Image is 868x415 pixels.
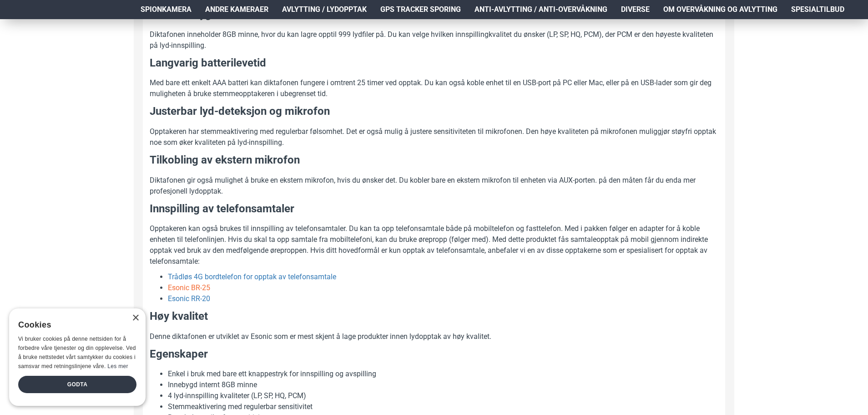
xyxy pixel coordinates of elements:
a: Esonic RR-20 [168,293,210,304]
span: Vi bruker cookies på denne nettsiden for å forbedre våre tjenester og din opplevelse. Ved å bruke... [18,336,136,369]
h3: Høy kvalitet [150,309,718,324]
span: Spesialtilbud [791,4,844,15]
h3: Tilkobling av ekstern mikrofon [150,153,718,168]
a: Les mer, opens a new window [107,363,128,369]
h3: Innspilling av telefonsamtaler [150,201,718,217]
p: Med bare ett enkelt AAA batteri kan diktafonen fungere i omtrent 25 timer ved opptak. Du kan også... [150,77,718,99]
a: Esonic BR-25 [168,282,210,293]
li: 4 lyd-innspilling kvaliteter (LP, SP, HQ, PCM) [168,390,718,401]
span: Spionkamera [141,4,192,15]
p: Denne diktafonen er utviklet av Esonic som er mest skjent å lage produkter innen lydopptak av høy... [150,331,718,342]
div: Godta [18,376,136,393]
h3: Egenskaper [150,347,718,362]
a: Trådløs 4G bordtelefon for opptak av telefonsamtale [168,272,336,282]
div: Cookies [18,315,131,335]
span: Andre kameraer [205,4,268,15]
p: Opptakeren har stemmeaktivering med regulerbar følsomhet. Det er også mulig å justere sensitivite... [150,126,718,148]
li: Enkel i bruk med bare ett knappestryk for innspilling og avspilling [168,369,718,379]
p: Diktafonen gir også mulighet å bruke en ekstern mikrofon, hvis du ønsker det. Du kobler bare en e... [150,175,718,197]
span: Avlytting / Lydopptak [282,4,367,15]
span: Diverse [621,4,650,15]
h3: Langvarig batterilevetid [150,56,718,71]
div: Close [132,315,139,322]
p: Diktafonen inneholder 8GB minne, hvor du kan lagre opptil 999 lydfiler på. Du kan velge hvilken i... [150,29,718,51]
h3: Justerbar lyd-deteksjon og mikrofon [150,104,718,119]
span: Om overvåkning og avlytting [663,4,777,15]
li: Stemmeaktivering med regulerbar sensitivitet [168,401,718,412]
p: Opptakeren kan også brukes til innspilling av telefonsamtaler. Du kan ta opp telefonsamtale både ... [150,223,718,267]
span: Anti-avlytting / Anti-overvåkning [474,4,607,15]
span: GPS Tracker Sporing [380,4,461,15]
li: Innebygd internt 8GB minne [168,379,718,390]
